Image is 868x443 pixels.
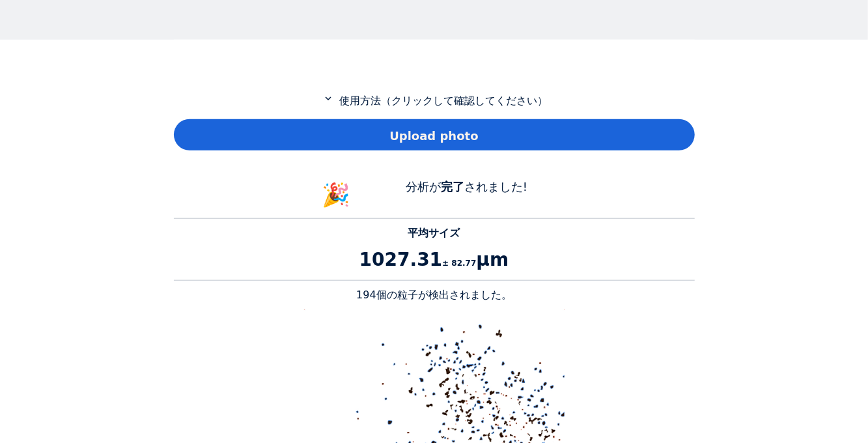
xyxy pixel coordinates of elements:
[322,182,351,208] span: 🎉
[174,225,695,241] p: 平均サイズ
[174,287,695,303] p: 194個の粒子が検出されました。
[320,93,336,104] mat-icon: expand_more
[174,93,695,109] p: 使用方法（クリックして確認してください）
[442,259,476,268] span: ± 82.77
[441,180,464,193] b: 完了
[174,246,695,274] p: 1027.31 μm
[389,127,478,145] span: Upload photo
[369,178,565,212] div: 分析が されました!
